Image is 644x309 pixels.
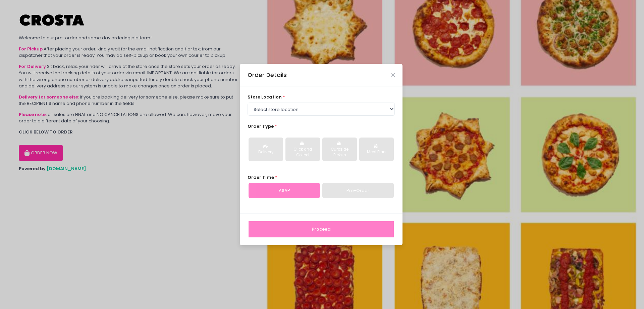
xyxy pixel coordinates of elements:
[285,138,320,161] button: Click and Collect
[290,147,315,158] div: Click and Collect
[248,71,287,79] div: Order Details
[253,149,278,155] div: Delivery
[248,94,282,100] span: store location
[249,221,394,237] button: Proceed
[248,174,274,181] span: Order Time
[359,138,394,161] button: Meal Plan
[249,138,283,161] button: Delivery
[391,73,395,77] button: Close
[364,149,389,155] div: Meal Plan
[322,138,357,161] button: Curbside Pickup
[327,147,352,158] div: Curbside Pickup
[248,123,274,129] span: Order Type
